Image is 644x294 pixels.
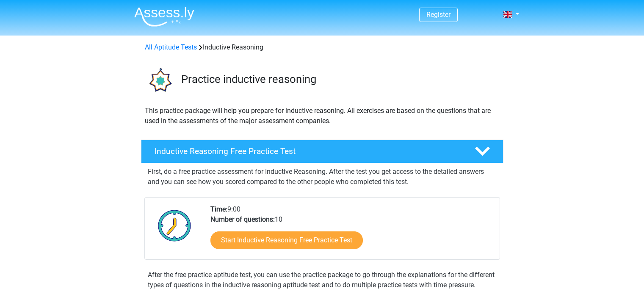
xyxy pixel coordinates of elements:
[141,63,177,99] img: inductive reasoning
[210,215,275,223] b: Number of questions:
[210,205,227,213] b: Time:
[145,106,500,126] p: This practice package will help you prepare for inductive reasoning. All exercises are based on t...
[181,73,497,86] h3: Practice inductive reasoning
[155,146,461,156] h4: Inductive Reasoning Free Practice Test
[134,7,194,27] img: Assessly
[153,204,196,247] img: Clock
[145,43,197,51] a: All Aptitude Tests
[141,42,503,52] div: Inductive Reasoning
[138,140,507,163] a: Inductive Reasoning Free Practice Test
[210,231,363,249] a: Start Inductive Reasoning Free Practice Test
[426,11,451,19] a: Register
[148,167,497,187] p: First, do a free practice assessment for Inductive Reasoning. After the test you get access to th...
[204,204,499,259] div: 9:00 10
[144,270,500,290] div: After the free practice aptitude test, you can use the practice package to go through the explana...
